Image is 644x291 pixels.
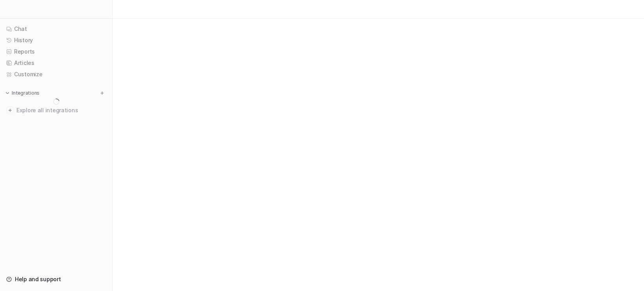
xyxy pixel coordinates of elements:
a: Chat [3,23,109,34]
a: History [3,35,109,46]
img: explore all integrations [6,106,14,114]
button: Integrations [3,89,42,97]
p: Integrations [12,90,40,96]
a: Articles [3,57,109,68]
a: Customize [3,69,109,80]
a: Help and support [3,274,109,285]
img: menu_add.svg [99,90,105,96]
a: Reports [3,46,109,57]
a: Explore all integrations [3,105,109,116]
span: Explore all integrations [16,104,106,117]
img: expand menu [5,90,10,96]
